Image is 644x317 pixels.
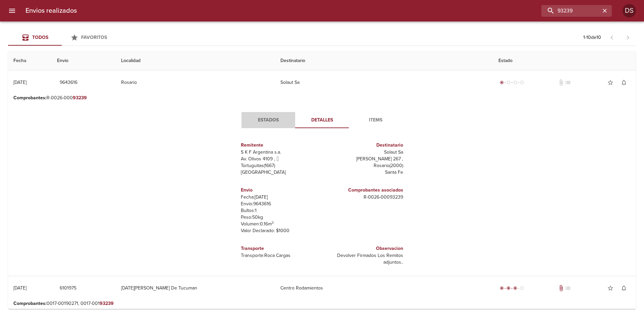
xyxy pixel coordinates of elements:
[325,245,403,252] h6: Observacion
[8,51,52,70] th: Fecha
[13,95,47,101] b: Comprobantes :
[241,194,319,201] p: Fecha: [DATE]
[241,201,319,207] p: Envío: 9643616
[116,51,275,70] th: Localidad
[241,169,319,176] p: [GEOGRAPHIC_DATA]
[325,187,403,194] h6: Comprobantes asociados
[57,76,80,89] button: 9643616
[241,221,319,227] p: Volumen: 0.16 m
[607,285,614,292] span: star_border
[25,5,77,16] h6: Envios realizados
[325,162,403,169] p: Rosario ( 2000 )
[617,281,631,295] button: Activar notificaciones
[57,282,79,295] button: 6101975
[246,116,291,124] span: Estados
[621,79,627,86] span: notifications_none
[241,142,319,149] h6: Remitente
[620,30,636,46] span: Pagina siguiente
[241,112,402,128] div: Tabs detalle de guia
[513,81,517,85] span: radio_button_unchecked
[272,220,274,225] sup: 3
[565,285,571,292] span: No tiene pedido asociado
[583,34,601,41] p: 1 - 10 de 10
[541,5,600,17] input: buscar
[500,286,504,290] span: radio_button_checked
[116,70,275,95] td: Rosario
[81,35,107,40] span: Favoritos
[604,76,617,89] button: Agregar a favoritos
[325,156,403,162] p: [PERSON_NAME] 267 ,
[116,276,275,300] td: [DATE][PERSON_NAME] De Tucuman
[498,285,525,292] div: En viaje
[498,79,525,86] div: Generado
[621,285,627,292] span: notifications_none
[506,81,511,85] span: radio_button_unchecked
[617,76,631,89] button: Activar notificaciones
[241,149,319,156] p: S K F Argentina s.a.
[558,79,565,86] span: No tiene documentos adjuntos
[493,51,636,70] th: Estado
[500,81,504,85] span: radio_button_checked
[52,51,116,70] th: Envio
[13,300,631,307] p: 0017-00190271, 0017-001
[241,227,319,234] p: Valor Declarado: $ 1000
[73,95,87,101] em: 93239
[241,207,319,214] p: Bultos: 1
[506,286,511,290] span: radio_button_checked
[32,35,48,40] span: Todos
[513,286,517,290] span: radio_button_checked
[60,284,76,293] span: 6101975
[275,51,493,70] th: Destinatario
[13,80,26,85] div: [DATE]
[241,214,319,221] p: Peso: 50 kg
[100,301,114,306] em: 93239
[558,285,565,292] span: Tiene documentos adjuntos
[299,116,345,124] span: Detalles
[607,79,614,86] span: star_border
[13,301,47,306] b: Comprobantes :
[325,149,403,156] p: Solaut Sa
[565,79,571,86] span: No tiene pedido asociado
[13,285,26,291] div: [DATE]
[241,187,319,194] h6: Envio
[4,3,20,19] button: menu
[8,30,115,46] div: Tabs Envios
[275,276,493,300] td: Centro Rodamientos
[241,245,319,252] h6: Transporte
[241,156,319,162] p: Av. Olivos 4109 ,  
[325,142,403,149] h6: Destinatario
[604,281,617,295] button: Agregar a favoritos
[325,252,403,266] p: Devolver Firmados Los Remitos adjuntos..
[275,70,493,95] td: Solaut Sa
[241,252,319,259] p: Transporte: Roca Cargas
[325,194,403,201] p: R - 0026 - 00093239
[604,34,620,41] span: Pagina anterior
[241,162,319,169] p: Tortuguitas ( 1667 )
[623,4,636,17] div: DS
[13,95,631,101] p: R-0026-000
[353,116,398,124] span: Items
[60,78,77,87] span: 9643616
[623,4,636,17] div: Abrir información de usuario
[520,81,524,85] span: radio_button_unchecked
[325,169,403,176] p: Santa Fe
[520,286,524,290] span: radio_button_unchecked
